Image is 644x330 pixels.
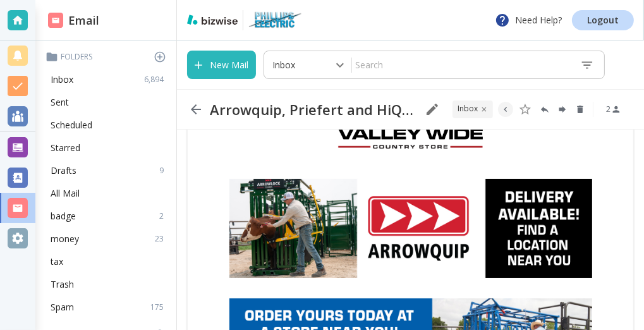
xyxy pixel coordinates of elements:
p: Scheduled [51,119,92,131]
p: Inbox [272,59,295,71]
button: See Participants [598,94,629,125]
p: Logout [587,16,619,25]
div: tax [46,250,171,273]
img: DashboardSidebarEmail.svg [48,13,63,28]
p: 175 [150,302,169,313]
img: Phillips Electric [248,10,303,30]
div: Trash [46,273,171,296]
img: bizwise [187,15,238,25]
p: Need Help? [495,13,562,28]
div: Starred [46,137,171,159]
p: badge [51,210,76,223]
div: Drafts9 [46,159,171,182]
p: Trash [51,278,74,291]
div: Inbox6,894 [46,68,171,91]
button: New Mail [187,51,256,79]
div: All Mail [46,182,171,205]
p: Starred [51,142,80,154]
p: tax [51,255,63,268]
p: 23 [155,233,169,245]
input: Search [352,54,570,76]
p: Sent [51,96,69,109]
p: 6,894 [144,74,169,85]
p: INBOX [458,103,478,116]
a: Logout [572,10,634,30]
p: Spam [51,301,74,314]
button: Reply [537,102,552,117]
p: 2 [159,211,169,222]
div: money23 [46,228,171,250]
p: Drafts [51,164,76,177]
p: Inbox [51,73,73,86]
button: Forward [555,102,570,117]
p: 9 [159,165,169,176]
h2: Email [48,12,99,29]
div: Spam175 [46,296,171,319]
div: Scheduled [46,114,171,137]
p: All Mail [51,187,80,200]
p: Folders [46,51,171,63]
h2: Arrowquip, Priefert and HiQual Available Here! [210,101,415,118]
button: Delete [573,102,588,117]
p: money [51,233,79,245]
div: badge2 [46,205,171,228]
p: 2 [607,104,611,115]
div: Sent [46,91,171,114]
